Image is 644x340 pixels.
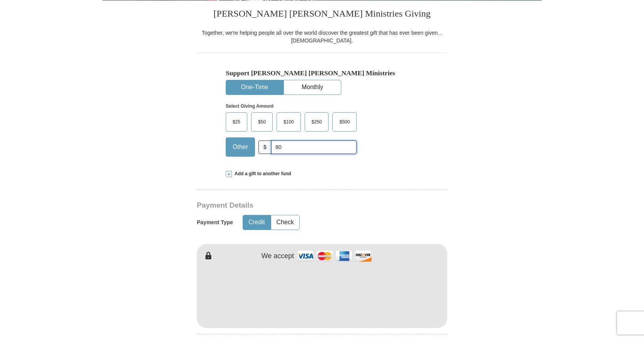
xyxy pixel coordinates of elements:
[226,80,283,95] button: One-Time
[197,29,447,44] div: Together, we're helping people all over the world discover the greatest gift that has ever been g...
[197,201,393,210] h3: Payment Details
[335,116,354,128] span: $500
[197,219,233,226] h5: Payment Type
[229,141,252,153] span: Other
[254,116,270,128] span: $50
[262,252,294,260] h4: We accept
[258,140,272,154] span: $
[197,0,447,29] h3: [PERSON_NAME] [PERSON_NAME] Ministries Giving
[229,116,244,128] span: $25
[226,103,273,109] strong: Select Giving Amount
[271,215,299,230] button: Check
[296,248,373,264] img: credit cards accepted
[284,80,341,95] button: Monthly
[280,116,298,128] span: $100
[232,171,291,177] span: Add a gift to another fund
[308,116,326,128] span: $250
[271,140,357,154] input: Other Amount
[226,69,418,77] h5: Support [PERSON_NAME] [PERSON_NAME] Ministries
[243,215,270,230] button: Credit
